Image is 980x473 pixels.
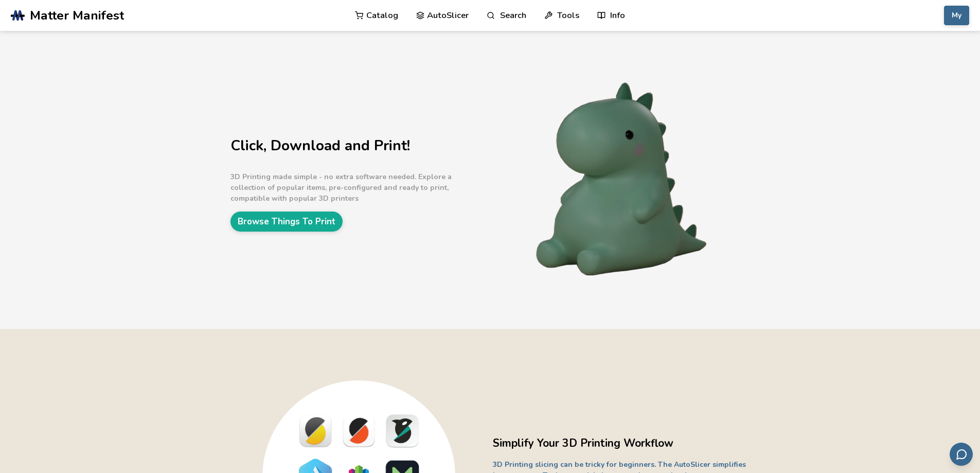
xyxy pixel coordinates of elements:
h2: Simplify Your 3D Printing Workflow [493,435,750,451]
h1: Click, Download and Print! [230,138,488,154]
button: My [944,6,969,25]
button: Send feedback via email [950,443,973,466]
span: Matter Manifest [30,8,124,23]
p: 3D Printing made simple - no extra software needed. Explore a collection of popular items, pre-co... [230,171,488,204]
a: Browse Things To Print [230,212,343,232]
